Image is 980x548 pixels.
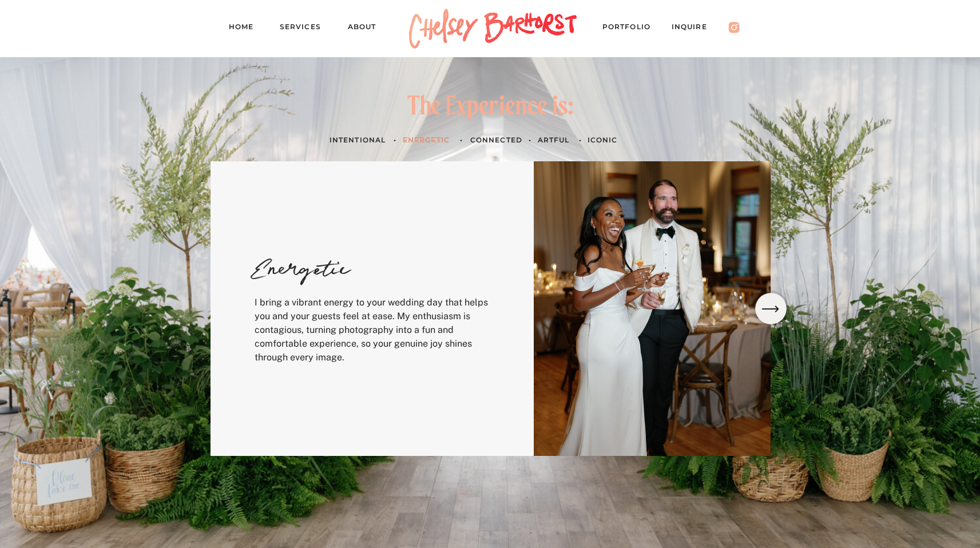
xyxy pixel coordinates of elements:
[538,134,571,146] a: artful
[330,134,386,146] a: INTENTIONAL
[280,21,331,37] a: Services
[672,21,719,37] a: Inquire
[255,296,501,375] p: I bring a vibrant energy to your wedding day that helps you and your guests feel at ease. My enth...
[348,21,387,37] a: About
[527,134,534,146] h3: •
[229,21,263,37] a: Home
[602,21,662,37] a: PORTFOLIO
[577,134,585,146] h3: •
[403,134,455,146] h3: Energetic
[252,243,386,286] h3: Energetic
[588,134,621,146] a: ICONIC
[390,92,591,124] div: The Experience is:
[470,134,524,146] a: Connected
[392,134,399,146] h3: •
[458,134,466,146] h3: •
